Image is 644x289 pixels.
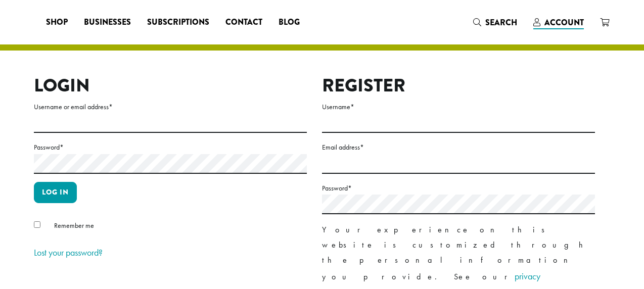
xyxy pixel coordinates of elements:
[54,221,94,230] span: Remember me
[38,14,76,30] a: Shop
[279,16,300,29] span: Blog
[34,247,103,258] a: Lost your password?
[34,101,307,113] label: Username or email address
[465,14,525,31] a: Search
[544,17,584,28] span: Account
[34,141,307,154] label: Password
[322,101,595,113] label: Username
[46,16,68,29] span: Shop
[147,16,209,29] span: Subscriptions
[225,16,262,29] span: Contact
[34,75,307,97] h2: Login
[84,16,131,29] span: Businesses
[322,141,595,154] label: Email address
[34,182,77,203] button: Log in
[322,75,595,97] h2: Register
[485,17,517,28] span: Search
[322,182,595,195] label: Password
